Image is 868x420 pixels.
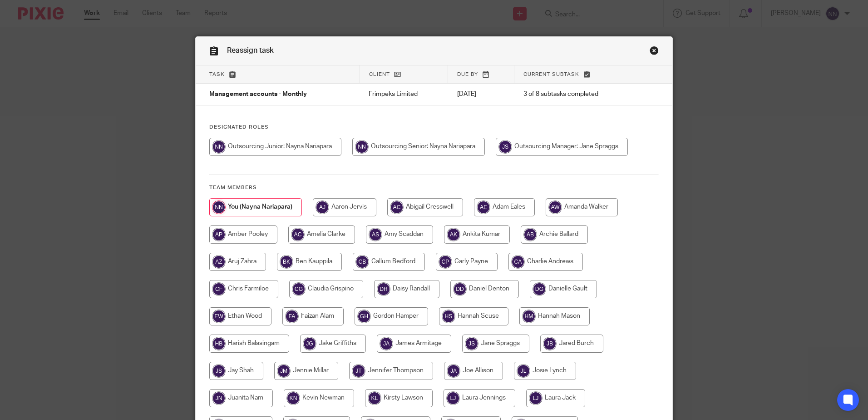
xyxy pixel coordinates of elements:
span: Reassign task [227,47,274,54]
span: Management accounts - Monthly [209,91,307,98]
p: Frimpeks Limited [369,90,439,99]
a: Close this dialog window [650,46,659,58]
span: Task [209,72,225,77]
p: [DATE] [457,90,505,99]
td: 3 of 8 subtasks completed [514,84,636,105]
h4: Team members [209,184,659,191]
span: Current subtask [523,72,579,77]
span: Due by [457,72,478,77]
h4: Designated Roles [209,124,659,131]
span: Client [369,72,390,77]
